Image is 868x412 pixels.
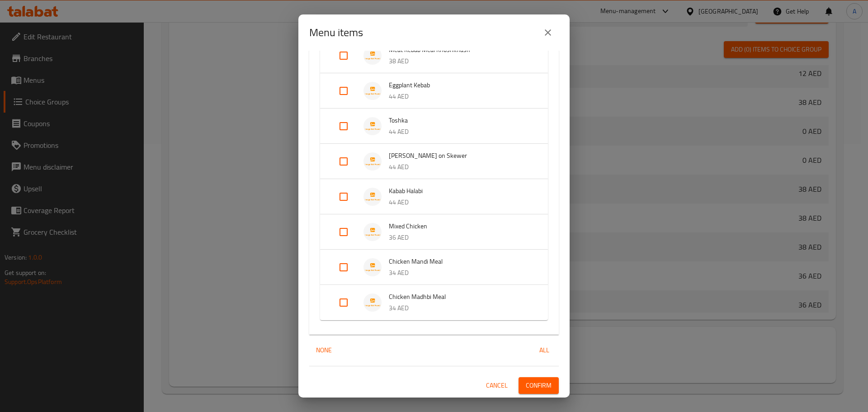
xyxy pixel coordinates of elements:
[482,377,511,394] button: Cancel
[320,179,548,214] div: Expand
[320,214,548,250] div: Expand
[389,267,530,279] p: 34 AED
[533,345,555,356] span: All
[320,38,548,73] div: Expand
[320,285,548,320] div: Expand
[530,342,559,359] button: All
[526,380,552,391] span: Confirm
[519,377,559,394] button: Confirm
[389,291,530,303] span: Chicken Madhbi Meal
[389,91,530,102] p: 44 AED
[389,126,530,137] p: 44 AED
[537,22,559,43] button: close
[389,256,530,267] span: Chicken Mandi Meal
[389,197,530,208] p: 44 AED
[363,258,382,276] img: Chicken Mandi Meal
[363,117,382,135] img: Toshka
[363,47,382,65] img: Meat Kebab Meal Khoshkhash
[363,152,382,170] img: Kibbeh on Skewer
[363,223,382,241] img: Mixed Chicken
[320,250,548,285] div: Expand
[389,56,530,67] p: 38 AED
[363,294,382,312] img: Chicken Madhbi Meal
[320,73,548,109] div: Expand
[389,80,530,91] span: Eggplant Kebab
[389,303,530,314] p: 34 AED
[389,115,530,126] span: Toshka
[309,342,338,359] button: None
[320,144,548,179] div: Expand
[389,185,530,197] span: Kabab Halabi
[389,150,530,161] span: [PERSON_NAME] on Skewer
[389,221,530,232] span: Mixed Chicken
[363,188,382,206] img: Kabab Halabi
[313,345,335,356] span: None
[389,161,530,173] p: 44 AED
[486,380,508,391] span: Cancel
[363,82,382,100] img: Eggplant Kebab
[320,109,548,144] div: Expand
[389,232,530,243] p: 36 AED
[309,25,363,40] h2: Menu items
